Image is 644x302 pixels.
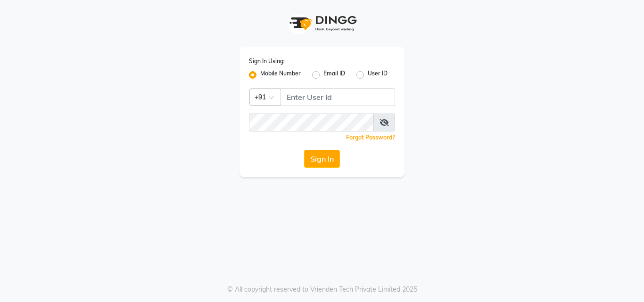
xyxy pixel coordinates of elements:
label: Mobile Number [260,69,301,81]
input: Username [281,88,395,106]
label: User ID [368,69,388,81]
input: Username [249,114,374,131]
label: Email ID [323,69,345,81]
a: Forgot Password? [346,134,395,141]
button: Sign In [304,150,340,168]
label: Sign In Using: [249,57,285,65]
img: logo1.svg [284,9,360,37]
